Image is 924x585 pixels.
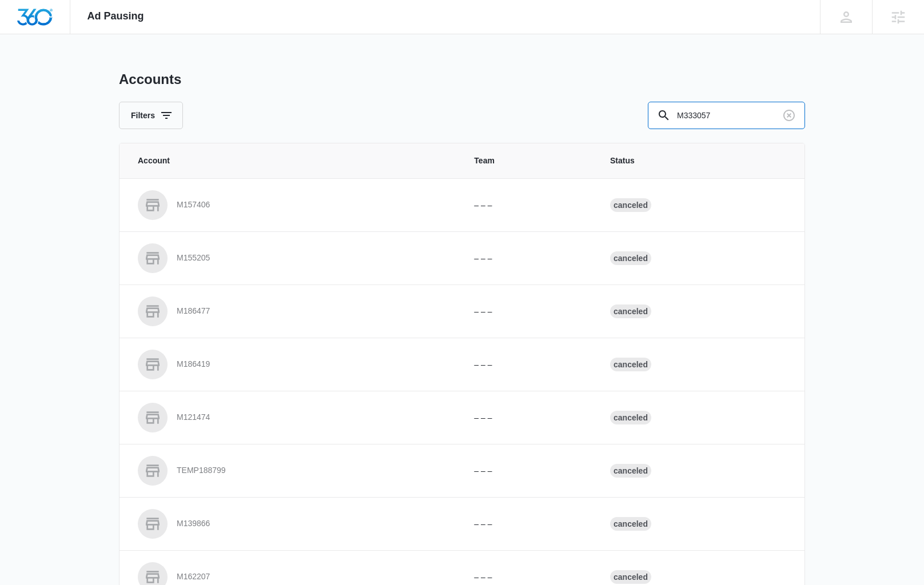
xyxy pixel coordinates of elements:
a: M186477 [138,296,447,326]
div: Canceled [610,411,651,424]
div: Canceled [610,304,651,318]
div: Canceled [610,517,651,531]
p: – – – [474,571,583,583]
span: Account [138,155,447,167]
p: – – – [474,359,583,371]
div: Canceled [610,570,651,584]
a: M155205 [138,243,447,273]
div: Canceled [610,251,651,265]
p: – – – [474,518,583,530]
p: – – – [474,253,583,265]
button: Filters [119,102,183,129]
p: TEMP188799 [177,465,226,476]
a: M121474 [138,403,447,432]
p: M186419 [177,359,210,370]
button: Clear [780,106,798,125]
p: – – – [474,412,583,424]
span: Status [610,155,786,167]
p: M155205 [177,253,210,264]
p: – – – [474,465,583,477]
p: M157406 [177,199,210,211]
p: M186477 [177,306,210,317]
h1: Accounts [119,71,181,88]
p: – – – [474,199,583,211]
span: Ad Pausing [87,10,144,22]
a: M186419 [138,350,447,379]
div: Canceled [610,198,651,212]
div: Canceled [610,358,651,371]
a: M157406 [138,190,447,220]
span: Team [474,155,583,167]
p: M139866 [177,518,210,530]
a: TEMP188799 [138,456,447,486]
a: M139866 [138,509,447,539]
input: Search By Account Number [648,102,805,129]
p: M121474 [177,412,210,423]
div: Canceled [610,464,651,478]
p: – – – [474,306,583,318]
p: M162207 [177,571,210,583]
